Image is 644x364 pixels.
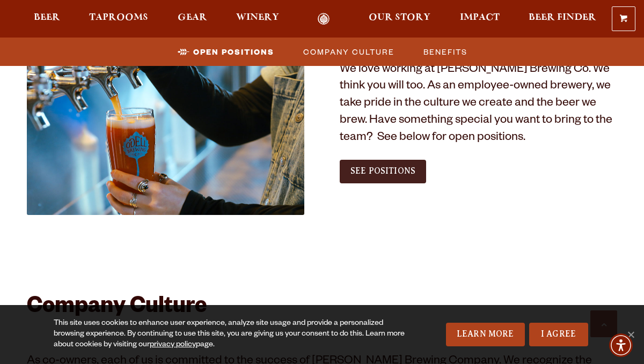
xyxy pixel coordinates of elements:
[34,13,60,22] span: Beer
[522,13,603,25] a: Beer Finder
[229,13,286,25] a: Winery
[362,13,437,25] a: Our Story
[193,44,274,60] span: Open Positions
[178,13,207,22] span: Gear
[236,13,279,22] span: Winery
[27,31,304,215] img: Jobs_1
[171,13,214,25] a: Gear
[446,323,525,346] a: Learn More
[340,160,426,183] a: See Positions
[609,333,633,357] div: Accessibility Menu
[369,13,430,22] span: Our Story
[89,13,148,22] span: Taprooms
[529,323,588,346] a: I Agree
[423,44,467,60] span: Benefits
[303,44,394,60] span: Company Culture
[350,166,415,176] span: See Positions
[27,295,617,321] h2: Company Culture
[171,44,280,60] a: Open Positions
[529,13,596,22] span: Beer Finder
[304,13,344,25] a: Odell Home
[150,341,196,350] a: privacy policy
[417,44,473,60] a: Benefits
[27,13,67,25] a: Beer
[460,13,500,22] span: Impact
[82,13,155,25] a: Taprooms
[340,62,617,148] p: We love working at [PERSON_NAME] Brewing Co. We think you will too. As an employee-owned brewery,...
[453,13,507,25] a: Impact
[297,44,400,60] a: Company Culture
[54,318,408,351] div: This site uses cookies to enhance user experience, analyze site usage and provide a personalized ...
